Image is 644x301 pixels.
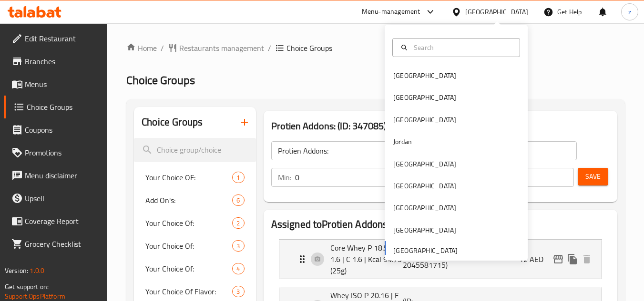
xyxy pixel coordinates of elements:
[232,263,244,274] div: Choices
[393,136,412,147] div: Jordan
[126,42,157,54] a: Home
[403,248,451,271] p: (ID: 2045581715)
[145,263,232,274] span: Your Choice Of:
[4,73,108,96] a: Menus
[362,6,420,18] div: Menu-management
[4,141,108,164] a: Promotions
[25,78,100,90] span: Menus
[134,166,256,189] div: Your Choice OF:1
[271,118,610,134] h3: Protien Addons: (ID: 347085)
[410,42,514,53] input: Search
[330,242,403,276] p: Core Whey P 18.5 | F 1.6 | C 1.6 | Kcal 94.75 (25g)
[4,187,108,210] a: Upsell
[4,164,108,187] a: Menu disclaimer
[25,147,100,158] span: Promotions
[25,56,100,67] span: Branches
[580,252,594,266] button: delete
[25,33,100,44] span: Edit Restaurant
[179,42,264,54] span: Restaurants management
[268,42,271,54] li: /
[233,287,244,296] span: 3
[271,235,610,283] li: Expand
[142,115,203,129] h2: Choice Groups
[4,50,108,73] a: Branches
[232,286,244,297] div: Choices
[4,118,108,141] a: Coupons
[145,217,232,229] span: Your Choice Of:
[232,217,244,229] div: Choices
[4,96,108,118] a: Choice Groups
[233,196,244,205] span: 6
[233,264,244,273] span: 4
[25,193,100,204] span: Upsell
[578,168,608,185] button: Save
[145,172,232,183] span: Your Choice OF:
[134,212,256,234] div: Your Choice Of:2
[25,124,100,136] span: Coupons
[585,171,601,183] span: Save
[271,217,610,232] h2: Assigned to Protien Addons:
[134,189,256,212] div: Add On's:6
[5,264,28,277] span: Version:
[145,194,232,206] span: Add On's:
[168,42,264,54] a: Restaurants management
[393,92,456,103] div: [GEOGRAPHIC_DATA]
[25,215,100,227] span: Coverage Report
[4,27,108,50] a: Edit Restaurant
[232,172,244,183] div: Choices
[465,7,528,17] div: [GEOGRAPHIC_DATA]
[628,7,631,17] span: z
[565,252,580,266] button: duplicate
[232,194,244,206] div: Choices
[145,286,232,297] span: Your Choice Of Flavor:
[393,203,456,213] div: [GEOGRAPHIC_DATA]
[25,170,100,181] span: Menu disclaimer
[551,252,565,266] button: edit
[233,173,244,182] span: 1
[30,264,44,277] span: 1.0.0
[27,101,100,113] span: Choice Groups
[4,233,108,255] a: Grocery Checklist
[393,70,456,81] div: [GEOGRAPHIC_DATA]
[126,69,195,91] span: Choice Groups
[134,234,256,257] div: Your Choice Of:3
[134,138,256,162] input: search
[4,210,108,233] a: Coverage Report
[278,172,291,183] p: Min:
[161,42,164,54] li: /
[286,42,332,54] span: Choice Groups
[519,253,551,265] p: 12 AED
[232,240,244,252] div: Choices
[126,42,625,54] nav: breadcrumb
[393,181,456,191] div: [GEOGRAPHIC_DATA]
[393,115,456,125] div: [GEOGRAPHIC_DATA]
[134,257,256,280] div: Your Choice Of:4
[393,159,456,169] div: [GEOGRAPHIC_DATA]
[393,225,456,235] div: [GEOGRAPHIC_DATA]
[233,242,244,251] span: 3
[145,240,232,252] span: Your Choice Of:
[279,240,602,279] div: Expand
[5,281,49,293] span: Get support on:
[233,219,244,228] span: 2
[25,238,100,250] span: Grocery Checklist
